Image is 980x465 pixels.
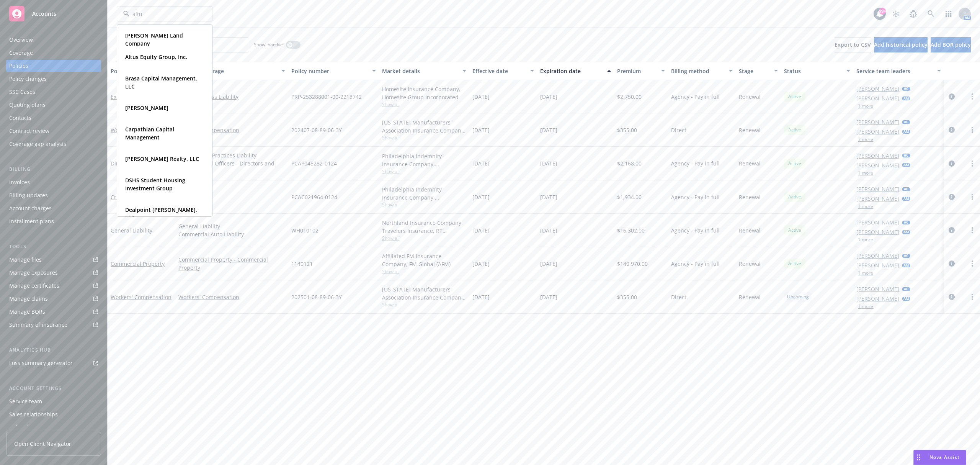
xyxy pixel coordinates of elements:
div: Overview [9,34,33,46]
span: [DATE] [540,193,557,201]
span: 1140121 [291,260,313,268]
a: [PERSON_NAME] [856,128,899,136]
button: Expiration date [537,62,614,80]
a: more [968,159,977,168]
a: Related accounts [6,421,101,434]
span: Show all [382,101,466,108]
div: Homesite Insurance Company, Homesite Group Incorporated [382,85,466,101]
div: Related accounts [9,421,53,434]
a: Directors and Officers [111,160,167,167]
div: Manage files [9,254,42,266]
div: Policy changes [9,73,47,85]
span: Show all [382,268,466,275]
div: Account charges [9,202,52,214]
span: Show all [382,168,466,175]
a: Directors and Officers - Directors and Officers [178,159,285,175]
strong: Dealpoint [PERSON_NAME], LLC [125,206,197,221]
span: Renewal [739,293,761,301]
button: Add historical policy [874,37,928,52]
a: Crime [178,193,285,201]
div: Northland Insurance Company, Travelers Insurance, RT Specialty Insurance Services, LLC (RSG Speci... [382,219,466,235]
a: Manage claims [6,293,101,305]
a: Manage exposures [6,267,101,279]
a: Excess - Excess Liability [178,93,285,101]
a: Coverage gap analysis [6,138,101,150]
a: [PERSON_NAME] [856,85,899,93]
span: Renewal [739,260,761,268]
span: [DATE] [540,93,557,101]
button: Status [781,62,853,80]
button: Stage [736,62,781,80]
a: Sales relationships [6,408,101,421]
span: Agency - Pay in full [671,193,720,201]
div: Billing method [671,67,724,75]
div: Expiration date [540,67,603,75]
a: more [968,292,977,301]
button: Premium [614,62,668,80]
div: [US_STATE] Manufacturers' Association Insurance Company, PMA Companies [382,285,466,301]
button: 1 more [858,104,873,108]
a: Manage files [6,254,101,266]
span: Agency - Pay in full [671,260,720,268]
a: more [968,226,977,235]
div: Contract review [9,125,49,137]
a: Workers' Compensation [178,293,285,301]
span: Active [787,160,802,167]
button: 1 more [858,204,873,209]
span: [DATE] [472,126,490,134]
a: [PERSON_NAME] [856,261,899,269]
button: 1 more [858,237,873,242]
span: PRP-253288001-00-2213742 [291,93,362,101]
span: [DATE] [472,293,490,301]
span: Active [787,126,802,133]
div: Installment plans [9,215,54,228]
strong: Brasa Capital Management, LLC [125,75,197,90]
a: Commercial Property - Commercial Property [178,255,285,272]
span: Add historical policy [874,41,928,48]
a: Stop snowing [888,6,903,21]
div: SSC Cases [9,86,35,98]
div: Quoting plans [9,99,46,111]
a: [PERSON_NAME] [856,228,899,236]
div: Sales relationships [9,408,58,421]
a: Contract review [6,125,101,137]
div: Tools [6,243,101,251]
div: Affiliated FM Insurance Company, FM Global (AFM) [382,252,466,268]
span: WH010102 [291,226,318,234]
a: [PERSON_NAME] [856,185,899,193]
div: Market details [382,67,458,75]
div: Loss summary generator [9,357,73,369]
div: Service team leaders [856,67,932,75]
button: Policy details [108,62,175,80]
div: Philadelphia Indemnity Insurance Company, Philadelphia Insurance Companies, GIG Insurance [382,185,466,201]
span: Open Client Navigator [14,440,71,448]
a: [PERSON_NAME] [856,285,899,293]
a: [PERSON_NAME] [856,295,899,303]
span: $140,970.00 [617,260,648,268]
a: Accounts [6,3,101,25]
div: Service team [9,395,42,408]
button: Billing method [668,62,736,80]
a: Loss summary generator [6,357,101,369]
input: Filter by keyword [129,10,197,18]
span: Direct [671,293,686,301]
a: Workers' Compensation [178,126,285,134]
div: 99+ [879,8,886,15]
button: 1 more [858,137,873,142]
button: 1 more [858,271,873,275]
span: Renewal [739,159,761,167]
div: Analytics hub [6,346,101,354]
span: $355.00 [617,293,637,301]
span: PCAC021964-0124 [291,193,337,201]
a: Workers' Compensation [111,126,171,134]
div: Status [784,67,842,75]
a: [PERSON_NAME] [856,252,899,260]
div: Effective date [472,67,526,75]
button: 1 more [858,171,873,175]
span: Show all [382,301,466,308]
a: more [968,259,977,268]
span: Show all [382,201,466,208]
a: Policies [6,60,101,72]
span: Add BOR policy [931,41,971,48]
span: Accounts [32,11,56,17]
